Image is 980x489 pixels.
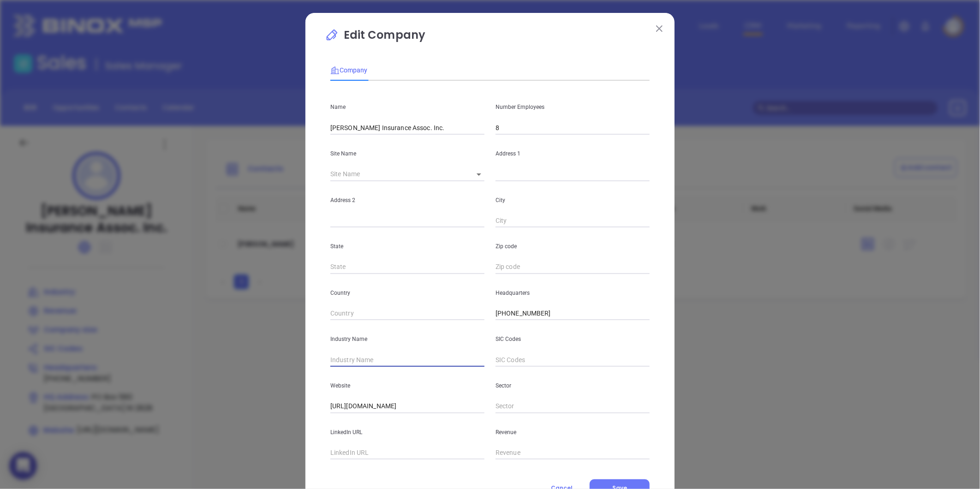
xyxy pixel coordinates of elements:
input: LinkedIn URL [330,446,484,460]
p: Sector [496,381,650,391]
p: Zip code [496,241,650,251]
input: Headquarters [496,307,650,321]
p: Name [330,102,484,112]
input: Name [330,121,484,135]
p: Address 2 [330,195,484,205]
input: Sector [496,400,650,413]
p: Revenue [496,427,650,437]
input: Zip code [496,260,650,274]
p: Site Name [330,149,484,159]
input: Country [330,307,484,321]
p: Country [330,288,484,298]
input: SIC Codes [496,353,650,367]
p: Address 1 [496,149,650,159]
p: LinkedIn URL [330,427,484,437]
p: State [330,241,484,251]
input: Site Name [330,167,462,181]
input: Number Employees [496,121,650,135]
p: SIC Codes [496,334,650,344]
p: Headquarters [496,288,650,298]
p: Website [330,381,484,391]
input: City [496,214,650,228]
span: Company [330,66,367,74]
p: Number Employees [496,102,650,112]
input: Industry Name [330,353,484,367]
input: State [330,260,484,274]
p: Industry Name [330,334,484,344]
p: City [496,195,650,205]
p: Edit Company [325,27,655,48]
img: close modal [656,25,663,32]
input: Revenue [496,446,650,460]
input: Website [330,400,484,413]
